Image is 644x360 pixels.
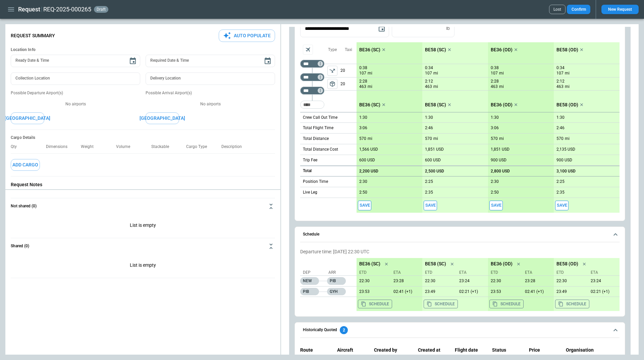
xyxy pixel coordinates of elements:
[425,270,454,275] p: ETD
[556,158,572,163] p: 900 USD
[11,159,40,171] button: Add Cargo
[11,254,275,278] p: List is empty
[359,147,378,152] p: 1,566 USD
[446,25,450,31] p: lb
[11,238,275,254] button: Shared (0)
[368,70,372,76] p: mi
[491,190,499,195] p: 2:50
[43,5,91,13] h2: REQ-2025-000265
[337,347,366,353] p: Aircraft
[359,70,366,76] p: 107
[425,190,433,195] p: 2:35
[327,79,337,89] span: Type of sector
[328,47,337,53] p: Type
[81,144,99,149] p: Weight
[433,136,438,142] p: mi
[303,45,313,55] span: Aircraft selection
[491,70,498,76] p: 107
[327,66,337,76] span: Type of sector
[357,42,620,213] div: scrollable content
[221,144,247,149] p: Description
[425,136,432,141] p: 570
[556,125,565,131] p: 2:46
[529,347,558,353] p: Price
[565,70,570,76] p: mi
[328,270,352,275] p: Arr
[11,90,140,96] p: Possible Departure Airport(s)
[425,261,446,267] p: BE58 (SC)
[303,169,312,173] h6: Total
[555,201,569,210] span: Save this aircraft quote and copy details to clipboard
[126,54,140,68] button: Choose date
[491,84,498,90] p: 463
[327,66,337,76] button: left aligned
[303,190,317,195] p: Live Leg
[11,254,275,278] div: Not shared (0)
[359,190,367,195] p: 2:50
[340,64,357,77] p: 20
[303,328,337,332] h6: Historically Quoted
[588,270,617,275] p: ETA
[300,73,324,81] div: Too short
[491,47,513,53] p: BE36 (OD)
[556,102,578,108] p: BE58 (OD)
[422,278,454,284] p: 09/03/2025
[489,201,503,210] button: Save
[18,5,40,13] h1: Request
[491,169,510,174] p: 2,800 USD
[491,270,520,275] p: ETD
[151,144,174,149] p: Stackable
[457,289,488,294] p: 09/04/2025
[556,65,565,70] p: 0:34
[146,90,275,96] p: Possible Arrival Airport(s)
[424,300,458,308] button: Copy the aircraft schedule to your clipboard
[425,115,433,120] p: 1:30
[327,288,346,295] p: GYH
[425,70,432,76] p: 107
[489,300,524,308] button: Copy the aircraft schedule to your clipboard
[491,179,499,184] p: 2:30
[303,125,333,131] p: Total Flight Time
[300,60,324,68] div: Not found
[457,270,485,275] p: ETA
[422,289,454,294] p: 09/03/2025
[303,136,329,142] p: Total Distance
[345,47,352,53] p: Taxi
[425,79,433,84] p: 2:12
[492,347,521,353] p: Status
[556,270,585,275] p: ETD
[556,169,576,174] p: 3,100 USD
[556,261,578,267] p: BE58 (OD)
[358,300,392,308] button: Copy the aircraft schedule to your clipboard
[556,179,565,184] p: 2:25
[11,144,22,149] p: Qty
[424,201,437,210] span: Save this aircraft quote and copy details to clipboard
[303,157,317,163] p: Trip Fee
[11,33,55,39] p: Request Summary
[359,65,367,70] p: 0:38
[491,115,499,120] p: 1:30
[433,84,438,90] p: mi
[95,7,107,12] span: draft
[522,278,554,284] p: 09/03/2025
[556,136,563,141] p: 570
[489,201,503,210] span: Save this aircraft quote and copy details to clipboard
[303,232,319,237] h6: Schedule
[601,5,639,14] button: New Request
[327,79,337,89] button: left aligned
[565,84,570,90] p: mi
[300,246,620,314] div: Schedule
[357,289,388,294] p: 09/03/2025
[357,258,620,311] div: scrollable content
[340,78,357,90] p: 20
[566,347,620,353] p: Organisation
[11,198,275,214] button: Not shared (0)
[555,300,589,308] button: Copy the aircraft schedule to your clipboard
[391,270,420,275] p: ETA
[491,65,499,70] p: 0:38
[116,144,136,149] p: Volume
[424,201,437,210] button: Save
[499,70,504,76] p: mi
[300,101,324,109] div: Too short
[391,278,422,284] p: 09/03/2025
